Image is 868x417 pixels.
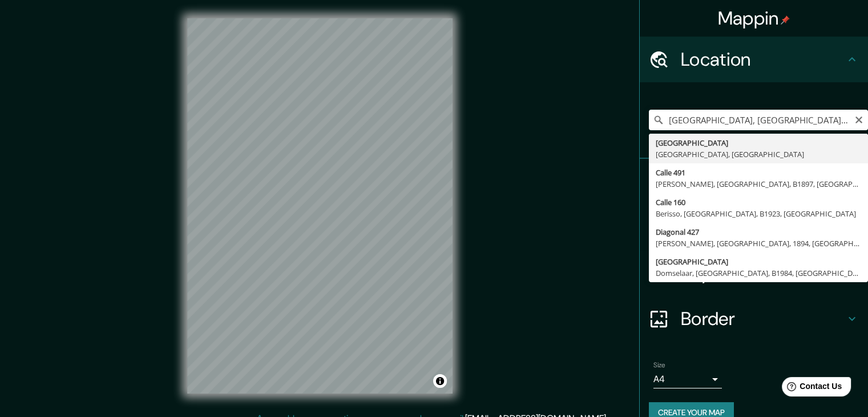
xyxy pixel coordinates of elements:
label: Size [653,360,665,370]
div: Style [640,205,868,250]
div: [GEOGRAPHIC_DATA] [656,256,861,267]
h4: Layout [681,262,845,284]
div: A4 [653,370,722,388]
div: Calle 160 [656,197,861,208]
button: Toggle attribution [433,374,447,388]
div: Berisso, [GEOGRAPHIC_DATA], B1923, [GEOGRAPHIC_DATA] [656,208,861,219]
div: [GEOGRAPHIC_DATA] [656,137,861,149]
div: Pins [640,159,868,205]
div: [GEOGRAPHIC_DATA], [GEOGRAPHIC_DATA] [656,149,861,160]
canvas: Map [187,18,453,394]
h4: Border [681,307,845,330]
img: pin-icon.png [781,15,790,25]
input: Pick your city or area [649,110,868,130]
div: Calle 491 [656,167,861,178]
h4: Mappin [718,7,790,30]
div: Layout [640,250,868,296]
iframe: Help widget launcher [766,372,855,404]
div: Border [640,296,868,342]
div: Location [640,37,868,82]
div: [PERSON_NAME], [GEOGRAPHIC_DATA], B1897, [GEOGRAPHIC_DATA] [656,178,861,190]
div: Domselaar, [GEOGRAPHIC_DATA], B1984, [GEOGRAPHIC_DATA] [656,267,861,279]
div: Diagonal 427 [656,226,861,238]
button: Clear [854,114,863,125]
h4: Location [681,48,845,71]
div: [PERSON_NAME], [GEOGRAPHIC_DATA], 1894, [GEOGRAPHIC_DATA] [656,238,861,249]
